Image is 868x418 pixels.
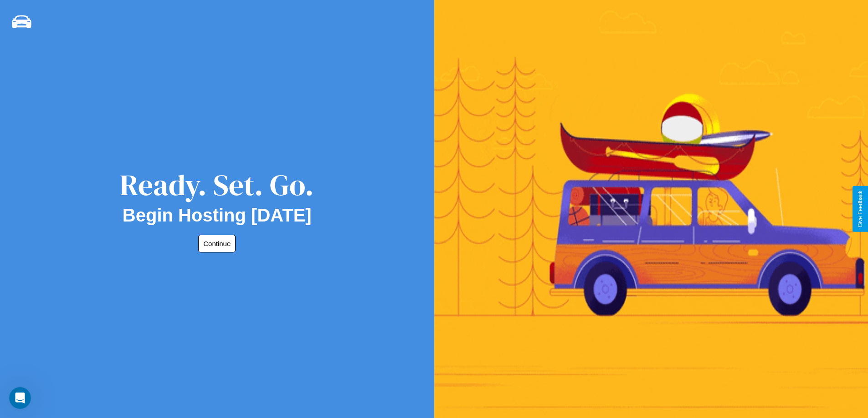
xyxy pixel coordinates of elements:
button: Continue [198,235,236,252]
iframe: Intercom live chat [9,387,31,409]
h2: Begin Hosting [DATE] [123,205,312,226]
div: Ready. Set. Go. [120,165,314,205]
div: Give Feedback [857,191,863,227]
